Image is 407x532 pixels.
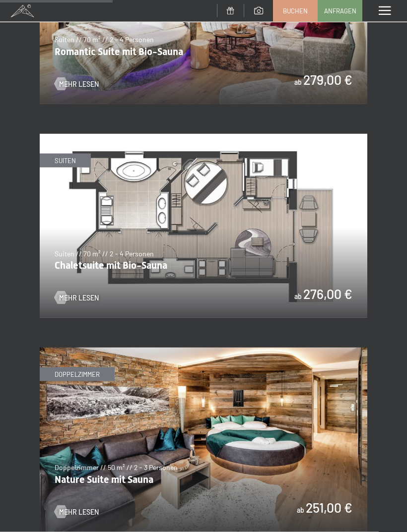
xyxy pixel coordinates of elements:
[40,134,367,318] img: Chaletsuite mit Bio-Sauna
[40,134,367,140] a: Chaletsuite mit Bio-Sauna
[318,0,362,21] a: Anfragen
[273,0,317,21] a: Buchen
[59,507,99,517] span: Mehr Lesen
[55,79,99,89] a: Mehr Lesen
[324,6,356,15] span: Anfragen
[59,293,99,303] span: Mehr Lesen
[283,6,308,15] span: Buchen
[40,348,367,354] a: Nature Suite mit Sauna
[40,348,367,532] img: Nature Suite mit Sauna
[55,507,99,517] a: Mehr Lesen
[59,79,99,89] span: Mehr Lesen
[55,293,99,303] a: Mehr Lesen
